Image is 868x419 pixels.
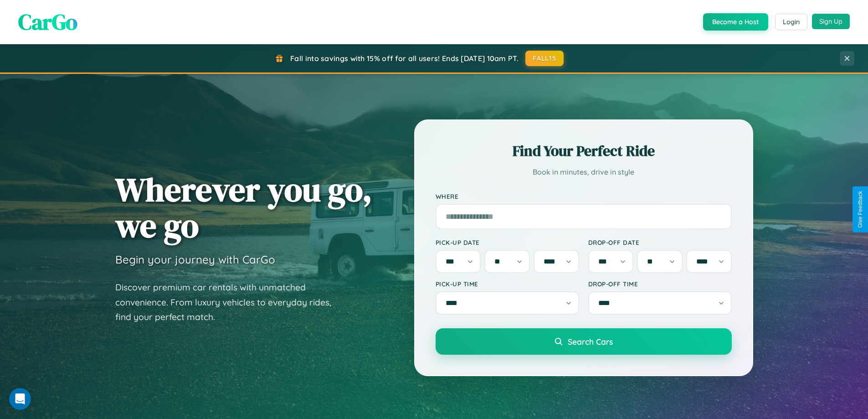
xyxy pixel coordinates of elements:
p: Discover premium car rentals with unmatched convenience. From luxury vehicles to everyday rides, ... [115,280,343,325]
button: Login [775,14,807,30]
button: Sign Up [812,14,850,29]
span: CarGo [18,7,77,37]
h3: Begin your journey with CarGo [115,253,275,266]
label: Drop-off Date [588,238,732,246]
button: Become a Host [703,13,768,31]
span: Search Cars [568,336,613,347]
p: Book in minutes, drive in style [436,166,732,179]
label: Drop-off Time [588,280,732,288]
button: FALL15 [525,51,564,66]
iframe: Intercom live chat [9,388,31,410]
button: Search Cars [436,328,732,355]
label: Where [436,192,732,200]
label: Pick-up Time [436,280,579,288]
span: Fall into savings with 15% off for all users! Ends [DATE] 10am PT. [290,54,519,63]
div: Give Feedback [857,191,863,228]
h1: Wherever you go, we go [115,171,372,243]
label: Pick-up Date [436,238,579,246]
h2: Find Your Perfect Ride [436,141,732,161]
